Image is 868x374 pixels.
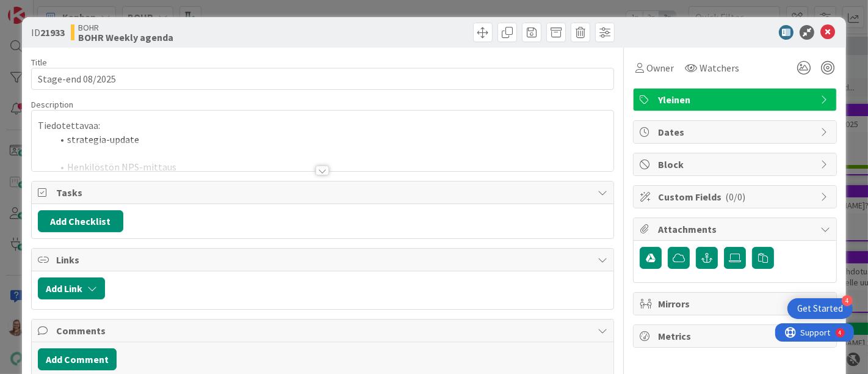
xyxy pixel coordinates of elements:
[31,57,47,68] label: Title
[56,252,592,267] span: Links
[38,277,105,299] button: Add Link
[56,323,592,338] span: Comments
[658,329,814,343] span: Metrics
[38,210,123,232] button: Add Checklist
[658,189,814,204] span: Custom Fields
[725,191,745,203] span: ( 0/0 )
[797,302,843,315] div: Get Started
[658,296,814,311] span: Mirrors
[40,26,65,38] b: 21933
[31,68,615,90] input: type card name here...
[31,99,73,110] span: Description
[38,119,608,133] p: Tiedotettavaa:
[658,92,814,107] span: Yleinen
[842,295,853,306] div: 4
[78,32,173,42] b: BOHR Weekly agenda
[26,2,56,16] span: Support
[658,125,814,139] span: Dates
[658,157,814,172] span: Block
[31,25,65,40] span: ID
[52,133,608,147] li: strategia-update
[56,185,592,200] span: Tasks
[787,298,853,319] div: Open Get Started checklist, remaining modules: 4
[38,348,117,370] button: Add Comment
[63,5,67,15] div: 4
[658,222,814,237] span: Attachments
[78,23,173,32] span: BOHR
[700,61,739,75] span: Watchers
[646,61,674,75] span: Owner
